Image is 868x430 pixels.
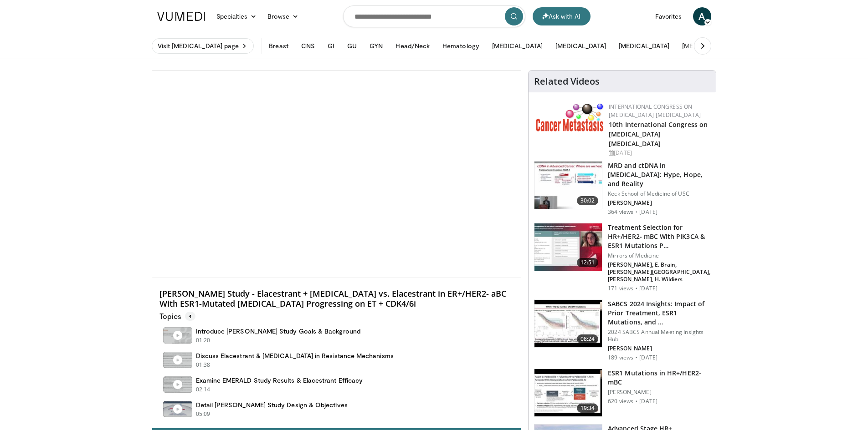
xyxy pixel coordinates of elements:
[534,299,710,361] a: 08:24 SABCS 2024 Insights: Impact of Prior Treatment, ESR1 Mutations, and … 2024 SABCS Annual Mee...
[196,336,211,344] p: 01:20
[152,71,521,278] video-js: Video Player
[157,12,205,21] img: VuMedi Logo
[608,354,633,361] p: 189 views
[608,299,710,327] h3: SABCS 2024 Insights: Impact of Prior Treatment, ESR1 Mutations, and …
[343,5,525,27] input: Search topics, interventions
[608,252,710,259] p: Mirrors of Medicine
[322,37,340,55] button: GI
[608,261,710,283] p: [PERSON_NAME], E. Brain, [PERSON_NAME][GEOGRAPHIC_DATA], [PERSON_NAME], H. Wildiers
[639,285,657,292] p: [DATE]
[196,401,348,409] h4: Detail [PERSON_NAME] Study Design & Objectives
[534,369,602,416] img: 2dbbfe67-bbc7-421b-bfd8-ddbb11d6c662.150x105_q85_crop-smart_upscale.jpg
[196,327,360,335] h4: Introduce [PERSON_NAME] Study Goals & Background
[608,208,633,216] p: 364 views
[211,7,262,25] a: Specialties
[609,149,709,157] div: [DATE]
[534,162,602,209] img: a28ed1e9-cbd5-4d7d-879f-fcb346251636.150x105_q85_crop-smart_upscale.jpg
[608,285,633,292] p: 171 views
[185,312,195,321] span: 4
[577,196,599,205] span: 30:02
[534,300,602,347] img: 6d8d6a09-93cb-43a1-9d2d-81c6b1518476.150x105_q85_crop-smart_upscale.jpg
[609,103,701,119] a: International Congress on [MEDICAL_DATA] [MEDICAL_DATA]
[487,37,548,55] button: [MEDICAL_DATA]
[533,7,591,25] button: Ask with AI
[608,345,710,352] p: [PERSON_NAME]
[262,7,304,25] a: Browse
[635,398,637,405] div: ·
[342,37,362,55] button: GU
[577,334,599,344] span: 08:24
[152,38,254,54] a: Visit [MEDICAL_DATA] page
[608,398,633,405] p: 620 views
[296,37,320,55] button: CNS
[536,103,604,132] img: 6ff8bc22-9509-4454-a4f8-ac79dd3b8976.png.150x105_q85_autocrop_double_scale_upscale_version-0.2.png
[550,37,611,55] button: [MEDICAL_DATA]
[534,223,602,271] img: 024a6e11-9867-4ef4-b8b8-a8a9b4dfcf75.150x105_q85_crop-smart_upscale.jpg
[608,369,710,387] h3: ESR1 Mutations in HR+/HER2- mBC
[608,223,710,250] h3: Treatment Selection for HR+/HER2- mBC With PIK3CA & ESR1 Mutations P…
[263,37,293,55] button: Breast
[608,389,710,396] p: [PERSON_NAME]
[159,312,195,321] p: Topics
[635,208,637,216] div: ·
[608,199,710,207] p: [PERSON_NAME]
[693,7,711,25] a: A
[608,329,710,343] p: 2024 SABCS Annual Meeting Insights Hub
[639,354,657,361] p: [DATE]
[608,190,710,197] p: Keck School of Medicine of USC
[437,37,485,55] button: Hematology
[677,37,738,55] button: [MEDICAL_DATA]
[613,37,675,55] button: [MEDICAL_DATA]
[196,385,211,394] p: 02:14
[639,398,657,405] p: [DATE]
[609,120,708,148] a: 10th International Congress on [MEDICAL_DATA] [MEDICAL_DATA]
[650,7,688,25] a: Favorites
[534,161,710,216] a: 30:02 MRD and ctDNA in [MEDICAL_DATA]: Hype, Hope, and Reality Keck School of Medicine of USC [PE...
[608,161,710,188] h3: MRD and ctDNA in [MEDICAL_DATA]: Hype, Hope, and Reality
[577,258,599,267] span: 12:51
[577,404,599,413] span: 19:34
[159,289,514,309] h4: [PERSON_NAME] Study - Elacestrant + [MEDICAL_DATA] vs. Elacestrant in ER+/HER2- aBC With ESR1-Mut...
[635,354,637,361] div: ·
[196,376,363,384] h4: Examine EMERALD Study Results & Elacestrant Efficacy
[534,76,600,87] h4: Related Videos
[196,410,211,418] p: 05:09
[534,369,710,417] a: 19:34 ESR1 Mutations in HR+/HER2- mBC [PERSON_NAME] 620 views · [DATE]
[196,352,394,360] h4: Discuss Elacestrant & [MEDICAL_DATA] in Resistance Mechanisms
[639,208,657,216] p: [DATE]
[534,223,710,292] a: 12:51 Treatment Selection for HR+/HER2- mBC With PIK3CA & ESR1 Mutations P… Mirrors of Medicine [...
[390,37,435,55] button: Head/Neck
[635,285,637,292] div: ·
[196,361,211,369] p: 01:38
[364,37,388,55] button: GYN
